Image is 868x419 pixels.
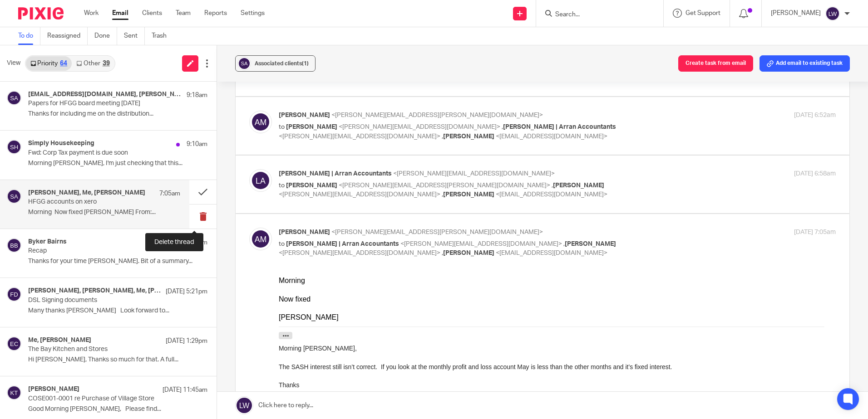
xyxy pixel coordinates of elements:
img: svg%3E [237,57,251,70]
p: [DATE] 6:58am [794,169,836,179]
img: svg%3E [7,140,21,154]
p: [DATE] 1:29pm [166,336,207,346]
a: To do [18,27,40,45]
p: Thanks for including me on the distribution... [28,110,207,118]
span: <[PERSON_NAME][EMAIL_ADDRESS][DOMAIN_NAME]> [393,171,555,177]
p: 9:18am [187,91,207,100]
a: Other39 [72,56,114,71]
span: [PERSON_NAME] | Arran Accountants [503,124,616,130]
span: <[PERSON_NAME][EMAIL_ADDRESS][DOMAIN_NAME]> [279,133,440,140]
p: 7:05am [159,189,180,198]
span: <[PERSON_NAME][EMAIL_ADDRESS][DOMAIN_NAME]> [279,191,440,198]
span: [PERSON_NAME] [443,191,494,198]
img: svg%3E [7,287,21,302]
img: svg%3E [249,169,272,192]
img: Pixie [18,7,64,19]
div: [PERSON_NAME] [18,237,539,246]
button: Create task from email [678,55,753,72]
p: [DATE] 6:52am [794,111,836,120]
p: Morning Now fixed [PERSON_NAME] From:... [28,209,180,216]
h4: [PERSON_NAME], [PERSON_NAME], Me, [PERSON_NAME] [28,287,161,295]
span: to [279,182,285,189]
span: View [7,58,20,68]
span: [PERSON_NAME] [443,250,494,256]
a: Reassigned [47,27,88,45]
a: Trash [152,27,173,45]
p: Many thanks [PERSON_NAME] Look forward to... [28,307,207,315]
span: [PERSON_NAME] [286,182,337,189]
img: svg%3E [249,228,272,250]
p: [DATE] 7:05am [794,228,836,237]
p: DSL Signing documents [28,297,172,304]
a: Priority64 [26,56,72,71]
img: svg%3E [825,6,840,21]
img: svg%3E [7,189,21,204]
img: svg%3E [7,91,21,105]
span: <[PERSON_NAME][EMAIL_ADDRESS][PERSON_NAME][DOMAIN_NAME]> [331,229,543,235]
img: svg%3E [7,385,21,400]
span: Get Support [686,10,720,16]
h4: [EMAIL_ADDRESS][DOMAIN_NAME], [PERSON_NAME] [28,91,182,98]
p: Good Morning [PERSON_NAME], Please find... [28,405,207,413]
button: Add email to existing task [759,55,850,72]
span: (1) [302,61,309,66]
p: Papers for HFGG board meeting [DATE] [28,100,172,107]
p: HFGG accounts on xero [28,198,150,206]
span: [PERSON_NAME] [443,133,494,140]
a: Email [112,9,128,18]
b: To: [18,275,28,282]
p: [PERSON_NAME] [771,9,821,18]
p: Thanks for your time [PERSON_NAME]. Bit of a summary... [28,258,207,265]
a: Settings [241,9,265,18]
img: svg%3E [7,238,21,253]
span: [PERSON_NAME] | Arran Accountants [286,241,399,247]
span: , [552,182,553,189]
p: [DATE] 10:16pm [162,238,207,247]
h4: Simply Housekeeping [28,140,94,147]
span: , [442,191,443,198]
p: Fwd: Corp Tax payment is due soon [28,149,172,157]
p: 9:10am [187,140,207,149]
span: <[EMAIL_ADDRESS][DOMAIN_NAME]> [496,191,607,198]
a: Work [84,9,99,18]
button: Associated clients(1) [235,55,316,72]
p: Recap [28,247,172,255]
span: [PERSON_NAME] | Arran Accountants [279,171,392,177]
div: Morning [PERSON_NAME] [18,200,539,209]
span: [PERSON_NAME] [279,112,330,118]
p: COSE001-0001 re Purchase of Village Store [28,395,172,403]
img: svg%3E [249,111,272,133]
h4: [PERSON_NAME] [28,385,79,393]
b: Subject: [18,293,43,301]
span: [PERSON_NAME] [279,229,330,235]
p: Hi [PERSON_NAME], Thanks so much for that. A full... [28,356,207,364]
span: to [279,241,285,247]
div: Good morning! [18,311,539,320]
span: <[PERSON_NAME][EMAIL_ADDRESS][DOMAIN_NAME]> [339,124,500,130]
h4: Byker Bairns [28,238,67,246]
div: Yes, dating issue, I have fixed this now [18,218,539,227]
input: Search [554,11,636,19]
div: [PERSON_NAME] [18,394,539,403]
div: Could you please fix the interest on HFGG on xero asap? The P&L is out substantially to [DATE], a... [18,347,539,366]
b: Cc: [18,284,28,292]
b: Sent: [18,266,34,273]
span: <[PERSON_NAME][EMAIL_ADDRESS][PERSON_NAME][DOMAIN_NAME]> [331,112,543,118]
h4: [PERSON_NAME], Me, [PERSON_NAME] [28,189,145,197]
span: <[PERSON_NAME][EMAIL_ADDRESS][DOMAIN_NAME]> [400,241,562,247]
a: Reports [204,9,227,18]
p: [DATE] 11:45am [163,385,207,395]
span: [PERSON_NAME] [286,124,337,130]
a: Team [176,9,191,18]
a: Done [94,27,117,45]
span: [PERSON_NAME] [553,182,604,189]
h4: Me, [PERSON_NAME] [28,336,91,344]
a: Clients [142,9,162,18]
span: Associated clients [255,61,309,66]
span: <[PERSON_NAME][EMAIL_ADDRESS][PERSON_NAME][DOMAIN_NAME]> [339,182,550,189]
b: From: [18,257,36,264]
div: 39 [103,60,110,67]
p: [DATE] 5:21pm [166,287,207,296]
blockquote: On [DATE] 06:52, [PERSON_NAME] <[PERSON_NAME][EMAIL_ADDRESS][PERSON_NAME][DOMAIN_NAME]> wrote: [18,166,539,185]
span: , [563,241,565,247]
